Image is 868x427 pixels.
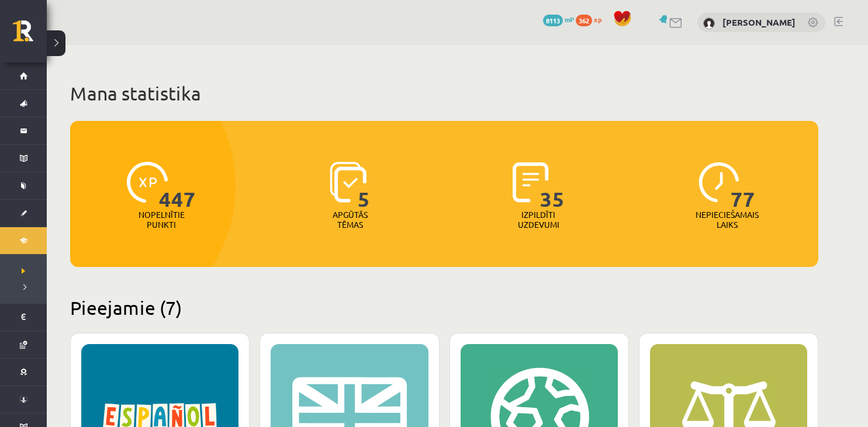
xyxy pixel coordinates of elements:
[594,15,601,24] span: xp
[327,210,373,230] p: Apgūtās tēmas
[70,82,818,105] h1: Mana statistika
[540,162,565,210] span: 35
[698,162,739,203] img: icon-clock-7be60019b62300814b6bd22b8e044499b485619524d84068768e800edab66f18.svg
[722,16,796,28] a: [PERSON_NAME]
[330,162,366,203] img: icon-learned-topics-4a711ccc23c960034f471b6e78daf4a3bad4a20eaf4de84257b87e66633f6470.svg
[127,162,168,203] img: icon-xp-0682a9bc20223a9ccc6f5883a126b849a74cddfe5390d2b41b4391c66f2066e7.svg
[576,15,607,24] a: 362 xp
[516,210,561,230] p: Izpildīti uzdevumi
[703,18,715,29] img: Laura Jevhuta
[13,20,47,50] a: Rīgas 1. Tālmācības vidusskola
[731,162,755,210] span: 77
[159,162,196,210] span: 447
[543,15,574,24] a: 8113 mP
[70,296,818,319] h2: Pieejamie (7)
[139,210,185,230] p: Nopelnītie punkti
[565,15,574,24] span: mP
[696,210,759,230] p: Nepieciešamais laiks
[543,15,563,26] span: 8113
[358,162,370,210] span: 5
[513,162,549,203] img: icon-completed-tasks-ad58ae20a441b2904462921112bc710f1caf180af7a3daa7317a5a94f2d26646.svg
[576,15,592,26] span: 362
